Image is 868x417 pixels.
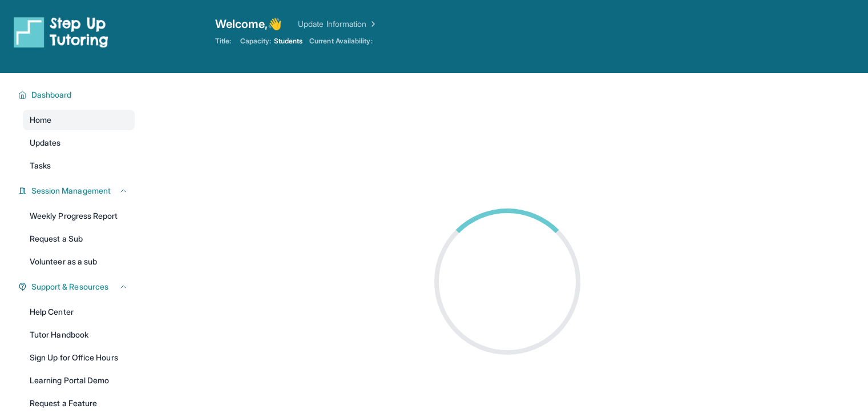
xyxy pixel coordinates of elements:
[23,324,135,345] a: Tutor Handbook
[23,110,135,130] a: Home
[30,160,51,171] span: Tasks
[23,302,135,322] a: Help Center
[309,37,372,46] span: Current Availability:
[23,206,135,226] a: Weekly Progress Report
[23,251,135,272] a: Volunteer as a sub
[31,185,111,197] span: Session Management
[23,228,135,249] a: Request a Sub
[27,89,128,101] button: Dashboard
[30,114,51,126] span: Home
[240,37,272,46] span: Capacity:
[23,370,135,391] a: Learning Portal Demo
[366,18,378,30] img: Chevron Right
[27,281,128,292] button: Support & Resources
[215,37,231,46] span: Title:
[23,347,135,368] a: Sign Up for Office Hours
[31,89,72,101] span: Dashboard
[23,393,135,414] a: Request a Feature
[27,185,128,197] button: Session Management
[31,281,108,292] span: Support & Resources
[298,18,378,30] a: Update Information
[215,16,282,32] span: Welcome, 👋
[14,16,108,48] img: logo
[30,137,61,149] span: Updates
[23,155,135,176] a: Tasks
[274,37,303,46] span: Students
[23,133,135,153] a: Updates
